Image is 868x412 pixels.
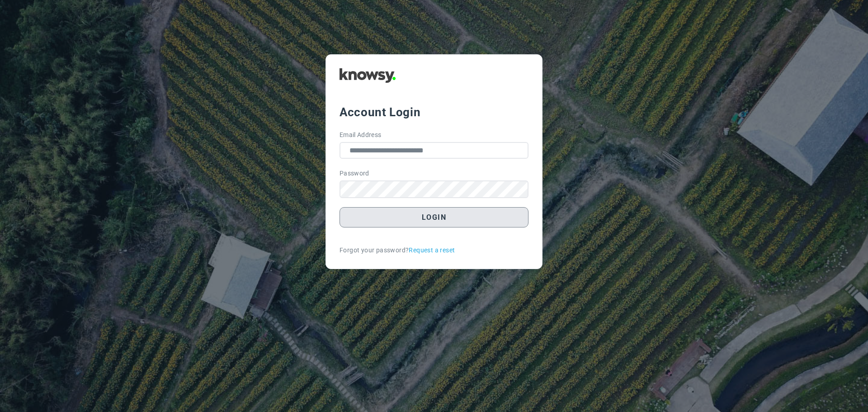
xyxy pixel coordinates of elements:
[409,246,455,255] a: Request a reset
[340,104,528,120] div: Account Login
[340,130,382,140] label: Email Address
[340,207,528,227] button: Login
[340,169,369,178] label: Password
[340,246,528,255] div: Forgot your password?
